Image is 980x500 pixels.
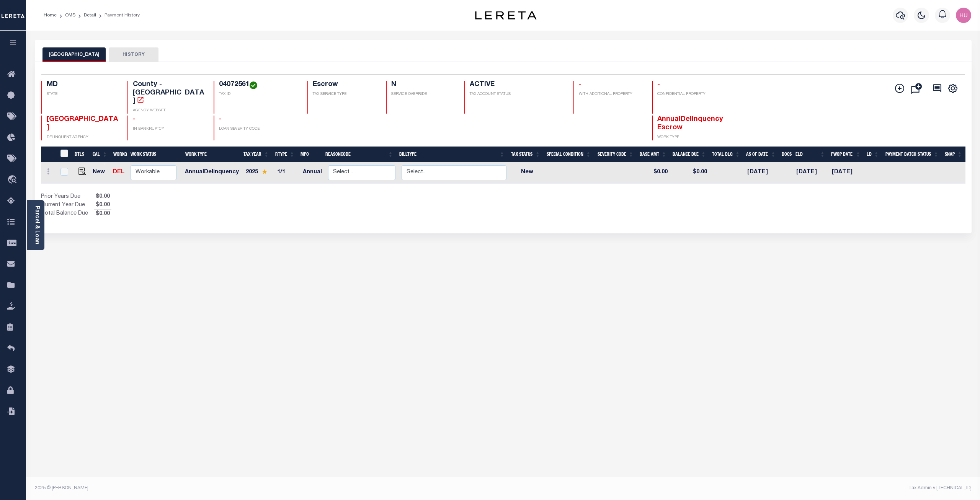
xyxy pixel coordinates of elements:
[47,81,118,89] h4: MD
[133,108,204,114] p: AGENCY WEBSITE
[41,147,56,162] th: &nbsp;&nbsp;&nbsp;&nbsp;&nbsp;&nbsp;&nbsp;&nbsp;&nbsp;&nbsp;
[638,162,671,184] td: $0.00
[182,162,242,184] td: AnnualDelinquency
[313,91,377,97] p: TAX SERVICE TYPE
[882,147,942,162] th: Payment Batch Status: activate to sort column ascending
[7,175,20,185] i: travel_explore
[793,162,829,184] td: [DATE]
[90,147,110,162] th: CAL: activate to sort column ascending
[127,147,180,162] th: Work Status
[47,135,118,140] p: DELINQUENT AGENCY
[47,116,118,131] span: [GEOGRAPHIC_DATA]
[240,147,272,162] th: Tax Year: activate to sort column ascending
[594,147,637,162] th: Severity Code: activate to sort column ascending
[637,147,670,162] th: Base Amt: activate to sort column ascending
[396,147,508,162] th: BillType: activate to sort column ascending
[72,147,90,162] th: DTLS
[94,193,111,201] span: $0.00
[41,201,94,210] td: Current Year Due
[743,147,779,162] th: As of Date: activate to sort column ascending
[109,47,158,62] button: HISTORY
[262,169,267,174] img: Star.svg
[657,135,729,140] p: WORK TYPE
[113,169,124,175] a: DEL
[96,12,140,19] li: Payment History
[219,81,298,89] h4: 04072561
[297,147,322,162] th: MPO
[47,91,118,97] p: STATE
[34,206,39,244] a: Parcel & Loan
[657,91,729,97] p: CONFIDENTIAL PROPERTY
[657,116,723,131] span: AnnualDelinquency Escrow
[133,116,136,123] span: -
[133,126,204,132] p: IN BANKRUPTCY
[219,91,298,97] p: TAX ID
[272,147,298,162] th: RType: activate to sort column ascending
[543,147,594,162] th: Special Condition: activate to sort column ascending
[313,81,377,89] h4: Escrow
[744,162,780,184] td: [DATE]
[94,210,111,218] span: $0.00
[579,81,581,88] span: -
[322,147,396,162] th: ReasonCode: activate to sort column ascending
[274,162,299,184] td: 1/1
[391,91,455,97] p: SERVICE OVERRIDE
[942,147,965,162] th: SNAP: activate to sort column ascending
[41,193,94,201] td: Prior Years Due
[671,162,710,184] td: $0.00
[42,47,106,62] button: [GEOGRAPHIC_DATA]
[84,13,96,18] a: Detail
[110,147,127,162] th: WorkQ
[709,147,743,162] th: Total DLQ: activate to sort column ascending
[579,91,643,97] p: WITH ADDITIONAL PROPERTY
[864,147,882,162] th: LD: activate to sort column ascending
[779,147,792,162] th: Docs
[792,147,828,162] th: ELD: activate to sort column ascending
[56,147,72,162] th: &nbsp;
[956,8,971,23] img: svg+xml;base64,PHN2ZyB4bWxucz0iaHR0cDovL3d3dy53My5vcmcvMjAwMC9zdmciIHBvaW50ZXItZXZlbnRzPSJub25lIi...
[300,162,325,184] td: Annual
[182,147,240,162] th: Work Type
[41,210,94,218] td: Total Balance Due
[391,81,455,89] h4: N
[828,147,864,162] th: PWOP Date: activate to sort column ascending
[657,81,660,88] span: -
[219,116,222,123] span: -
[219,126,298,132] p: LOAN SEVERITY CODE
[510,162,545,184] td: New
[243,162,274,184] td: 2025
[44,13,57,18] a: Home
[94,201,111,210] span: $0.00
[133,81,204,106] h4: County - [GEOGRAPHIC_DATA]
[829,162,864,184] td: [DATE]
[470,91,564,97] p: TAX ACCOUNT STATUS
[90,162,110,184] td: New
[65,13,75,18] a: OMS
[475,11,536,20] img: logo-dark.svg
[470,81,564,89] h4: ACTIVE
[508,147,543,162] th: Tax Status: activate to sort column ascending
[670,147,709,162] th: Balance Due: activate to sort column ascending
